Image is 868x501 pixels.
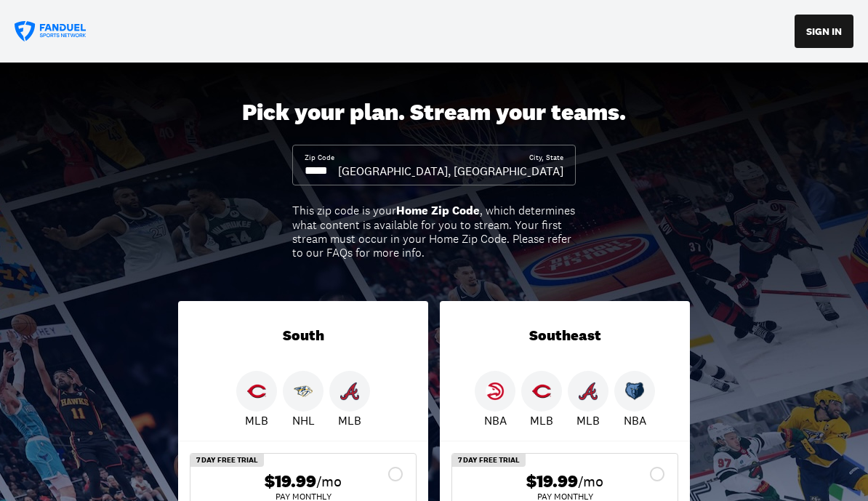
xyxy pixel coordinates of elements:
[292,204,576,260] div: This zip code is your , which determines what content is available for you to stream. Your first ...
[579,382,598,401] img: Braves
[190,454,264,467] div: 7 Day Free Trial
[242,99,626,127] div: Pick your plan. Stream your teams.
[396,203,480,218] b: Home Zip Code
[202,492,404,501] div: Pay Monthly
[305,153,334,163] div: Zip Code
[178,301,428,371] div: South
[578,471,603,492] span: /mo
[294,382,313,401] img: Predators
[245,412,268,429] p: MLB
[338,412,361,429] p: MLB
[452,454,526,467] div: 7 Day Free Trial
[795,15,853,48] button: SIGN IN
[247,382,266,401] img: Reds
[340,382,359,401] img: Braves
[530,412,553,429] p: MLB
[526,471,578,492] span: $19.99
[625,382,644,401] img: Grizzlies
[529,153,563,163] div: City, State
[576,412,600,429] p: MLB
[484,412,507,429] p: NBA
[486,382,505,401] img: Hawks
[464,492,666,501] div: Pay Monthly
[316,471,342,492] span: /mo
[265,471,316,492] span: $19.99
[292,412,315,429] p: NHL
[532,382,551,401] img: Reds
[338,163,563,179] div: [GEOGRAPHIC_DATA], [GEOGRAPHIC_DATA]
[624,412,646,429] p: NBA
[440,301,690,371] div: Southeast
